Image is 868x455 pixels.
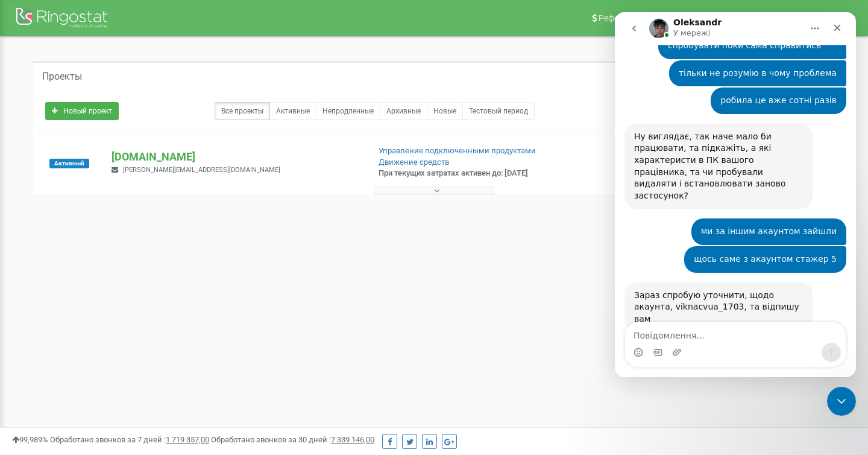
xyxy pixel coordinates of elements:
span: Обработано звонков за 30 дней : [211,435,374,444]
span: Активный [49,159,89,168]
h5: Проекты [42,71,82,82]
a: Управление подключенными продуктами [379,146,536,155]
span: Обработано звонков за 7 дней : [50,435,209,444]
a: Новые [427,102,463,120]
span: Реферальная программа [599,13,699,23]
a: Все проекты [215,102,270,120]
p: При текущих затратах активен до: [DATE] [379,168,559,179]
iframe: Intercom live chat [827,387,856,416]
a: Движение средств [379,157,449,167]
a: Тестовый период [462,102,535,120]
a: Активные [269,102,316,120]
a: Непродленные [316,102,380,120]
a: Новый проект [45,102,119,120]
u: 7 339 146,00 [331,435,374,444]
u: 1 719 357,00 [166,435,209,444]
span: 99,989% [12,435,48,444]
p: [DOMAIN_NAME] [112,149,359,165]
span: [PERSON_NAME][EMAIL_ADDRESS][DOMAIN_NAME] [123,166,280,174]
a: Архивные [380,102,427,120]
iframe: Intercom live chat [615,12,856,377]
